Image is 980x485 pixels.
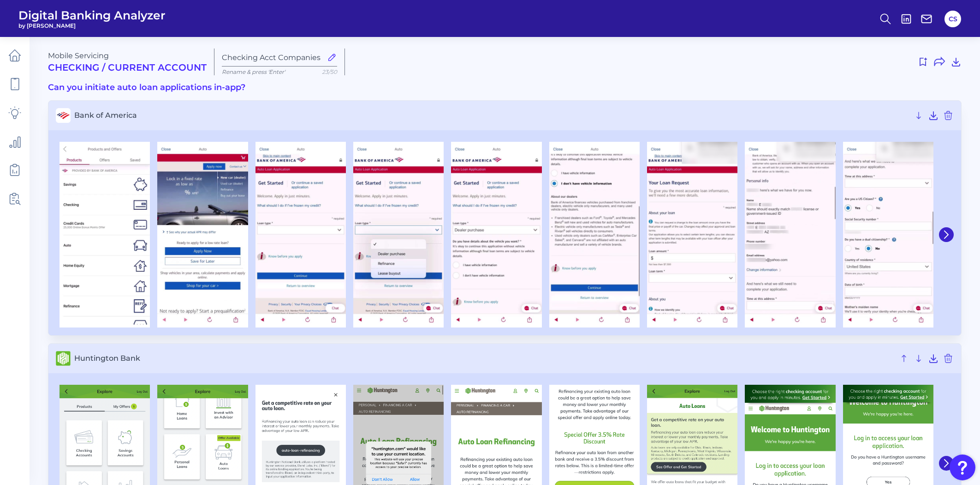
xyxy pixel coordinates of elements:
[74,111,909,120] span: Bank of America
[157,142,248,327] img: Bank of America
[74,354,895,363] span: Huntington Bank
[353,142,444,327] img: Bank of America
[950,455,975,480] button: Open Resource Center
[745,142,835,327] img: Bank of America
[48,51,207,73] div: Mobile Servicing
[451,142,541,327] img: Bank of America
[843,142,933,327] img: Bank of America
[944,11,961,27] button: CS
[48,62,207,73] h2: Checking / Current Account
[255,142,346,327] img: Bank of America
[647,142,737,327] img: Bank of America
[322,68,337,75] span: 23/50
[18,8,166,22] span: Digital Banking Analyzer
[18,22,166,29] span: by [PERSON_NAME]
[222,68,337,75] p: Rename & press 'Enter'
[48,83,962,93] h3: Can you initiate auto loan applications in-app?
[549,142,640,327] img: Bank of America
[59,142,150,327] img: Bank of America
